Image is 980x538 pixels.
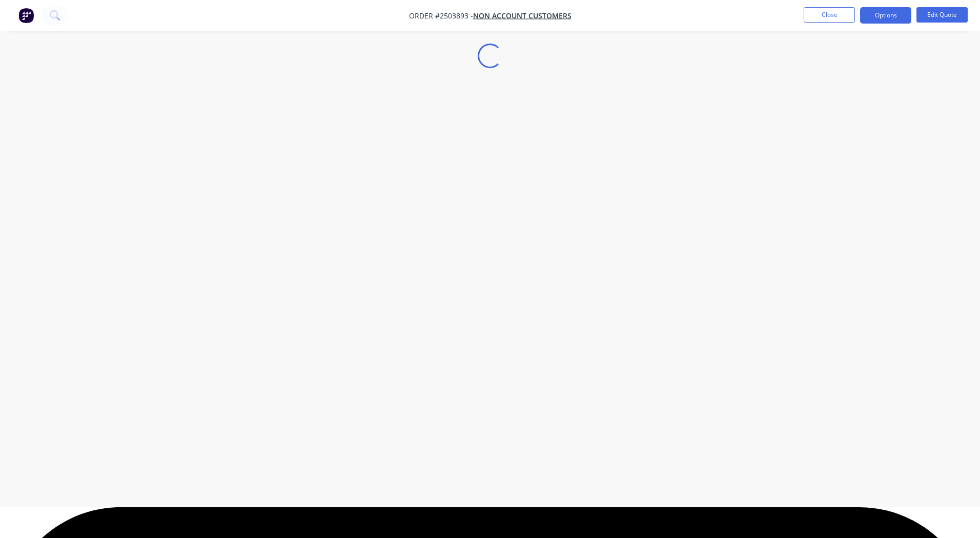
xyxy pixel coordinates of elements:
[409,11,473,20] span: Order #2503893 -
[916,7,968,23] button: Edit Quote
[860,7,911,24] button: Options
[804,7,855,23] button: Close
[473,11,571,20] a: Non account customers
[18,8,34,23] img: Factory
